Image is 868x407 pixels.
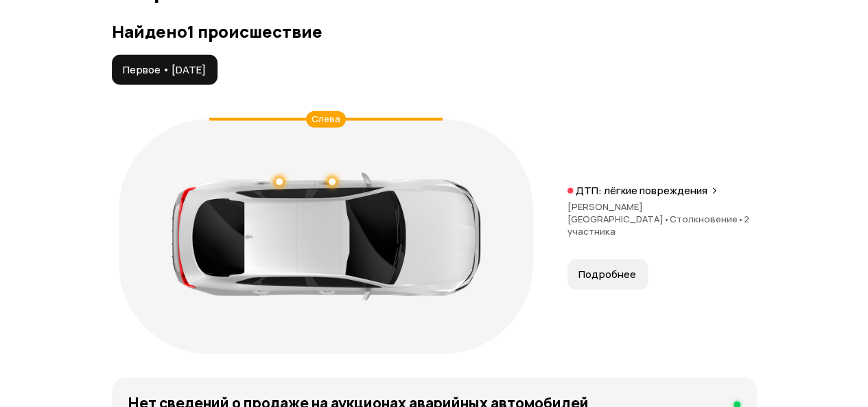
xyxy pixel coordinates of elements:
p: ДТП: лёгкие повреждения [576,184,707,198]
div: Слева [306,111,346,128]
span: Первое • [DATE] [123,63,206,77]
h3: Найдено 1 происшествие [112,22,757,41]
button: Первое • [DATE] [112,55,218,85]
span: • [664,213,670,225]
button: Подробнее [567,259,648,290]
span: Столкновение [670,213,744,225]
span: • [738,213,744,225]
span: [PERSON_NAME][GEOGRAPHIC_DATA] [567,200,670,225]
span: Подробнее [578,268,636,281]
span: 2 участника [567,213,749,237]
